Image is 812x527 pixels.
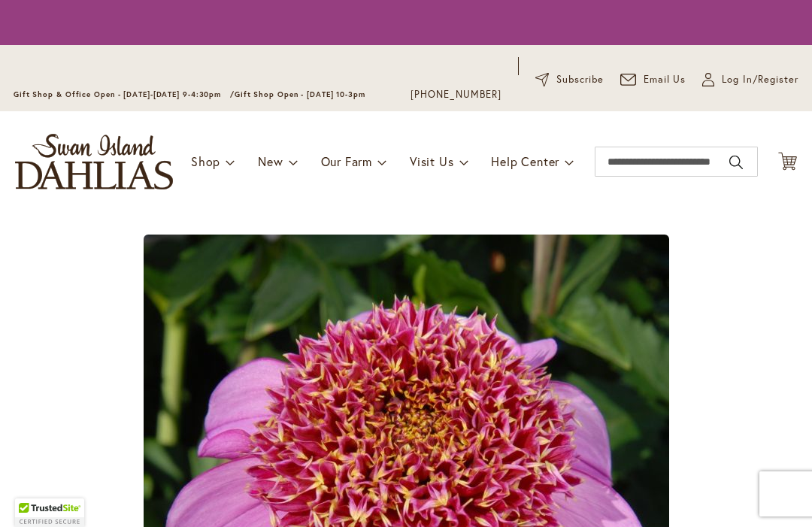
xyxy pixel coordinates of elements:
[644,72,686,87] span: Email Us
[620,72,686,87] a: Email Us
[729,150,743,174] button: Search
[491,153,559,169] span: Help Center
[410,153,453,169] span: Visit Us
[15,134,173,189] a: store logo
[702,72,798,87] a: Log In/Register
[191,153,220,169] span: Shop
[235,89,365,99] span: Gift Shop Open - [DATE] 10-3pm
[11,474,53,516] iframe: Launch Accessibility Center
[556,72,604,87] span: Subscribe
[722,72,798,87] span: Log In/Register
[258,153,283,169] span: New
[321,153,372,169] span: Our Farm
[14,89,235,99] span: Gift Shop & Office Open - [DATE]-[DATE] 9-4:30pm /
[535,72,604,87] a: Subscribe
[411,87,501,102] a: [PHONE_NUMBER]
